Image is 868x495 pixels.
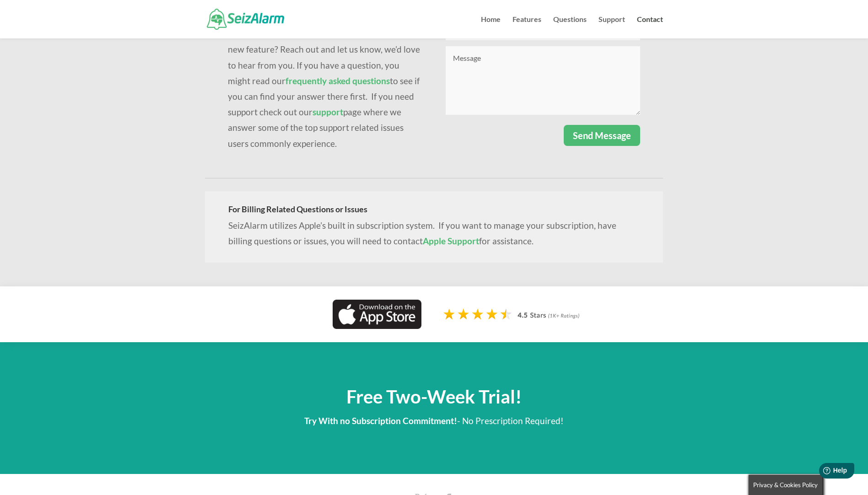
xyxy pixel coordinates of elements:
[753,481,818,489] span: Privacy & Cookies Policy
[443,307,586,323] img: app-store-rating-stars
[286,75,390,86] a: frequently asked questions
[564,125,640,146] button: Send Message
[228,11,423,151] p: Have a question, need help, find a bug that needs to be squashed or maybe you have an idea for a ...
[598,16,625,38] a: Support
[346,386,522,408] span: Free Two-Week Trial!
[333,300,421,328] img: Download on App Store
[637,16,663,38] a: Contact
[512,16,541,38] a: Features
[228,205,640,218] h4: For Billing Related Questions or Issues
[205,413,663,429] p: - No Prescription Required!
[333,320,421,331] a: Download seizure detection app on the App Store
[553,16,587,38] a: Questions
[787,459,858,485] iframe: Help widget launcher
[207,9,284,29] img: SeizAlarm
[423,236,479,246] a: Apple Support
[313,107,343,117] a: support
[481,16,501,38] a: Home
[228,218,640,249] p: SeizAlarm utilizes Apple’s built in subscription system. If you want to manage your subscription,...
[304,415,457,426] strong: Try With no Subscription Commitment!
